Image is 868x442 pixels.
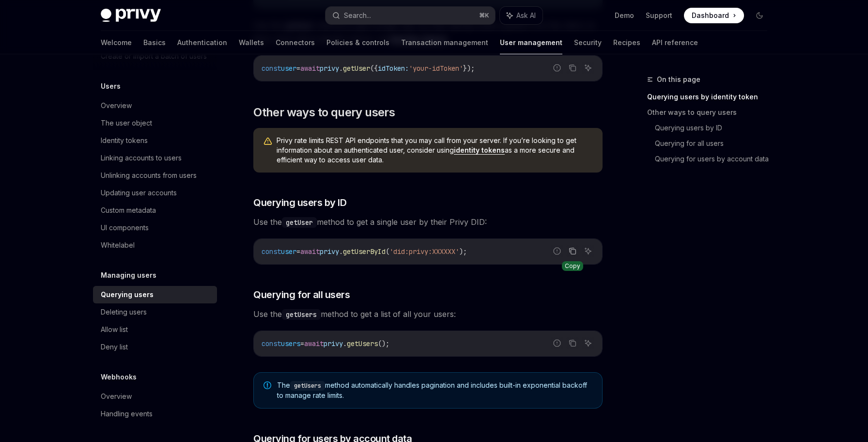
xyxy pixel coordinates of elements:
[339,247,343,256] span: .
[101,117,152,129] div: The user object
[646,11,672,20] a: Support
[93,237,217,254] a: Whitelabel
[101,391,132,402] div: Overview
[101,269,156,281] h5: Managing users
[282,217,317,228] code: getUser
[101,289,154,300] div: Querying users
[101,239,135,251] div: Whitelabel
[479,12,489,19] span: ⌘ K
[101,408,153,420] div: Handling events
[320,64,339,73] span: privy
[378,64,409,73] span: idToken:
[652,31,698,54] a: API reference
[459,247,467,256] span: );
[101,187,177,199] div: Updating user accounts
[582,337,594,349] button: Ask AI
[300,64,320,73] span: await
[296,247,300,256] span: =
[93,167,217,184] a: Unlinking accounts from users
[93,286,217,303] a: Querying users
[562,261,583,271] div: Copy
[409,64,463,73] span: 'your-idToken'
[262,64,281,73] span: const
[401,31,488,54] a: Transaction management
[93,338,217,356] a: Deny list
[101,205,156,216] div: Custom metadata
[143,31,166,54] a: Basics
[551,337,563,349] button: Report incorrect code
[101,9,161,22] img: dark logo
[93,149,217,167] a: Linking accounts to users
[101,341,128,353] div: Deny list
[101,152,182,164] div: Linking accounts to users
[454,146,505,155] a: identity tokens
[93,219,217,237] a: UI components
[343,64,370,73] span: getUser
[339,64,343,73] span: .
[296,64,300,73] span: =
[325,7,495,24] button: Search...⌘K
[262,339,281,348] span: const
[320,247,339,256] span: privy
[101,170,197,181] div: Unlinking accounts from users
[101,31,132,54] a: Welcome
[101,80,121,92] h5: Users
[566,337,579,349] button: Copy the contents from the code block
[300,339,304,348] span: =
[655,151,775,167] a: Querying for users by account data
[378,339,389,348] span: ();
[253,215,603,229] span: Use the method to get a single user by their Privy DID:
[282,309,321,320] code: getUsers
[101,135,148,146] div: Identity tokens
[500,7,542,24] button: Ask AI
[93,114,217,132] a: The user object
[370,64,378,73] span: ({
[551,245,563,257] button: Report incorrect code
[101,222,149,234] div: UI components
[93,132,217,149] a: Identity tokens
[263,381,271,389] svg: Note
[101,306,147,318] div: Deleting users
[615,11,634,20] a: Demo
[93,97,217,114] a: Overview
[253,307,603,321] span: Use the method to get a list of all your users:
[253,105,395,120] span: Other ways to query users
[300,247,320,256] span: await
[463,64,475,73] span: });
[344,10,371,21] div: Search...
[389,247,459,256] span: 'did:privy:XXXXXX'
[93,303,217,321] a: Deleting users
[326,31,389,54] a: Policies & controls
[253,288,350,301] span: Querying for all users
[263,137,273,146] svg: Warning
[290,381,325,391] code: getUsers
[692,11,729,20] span: Dashboard
[647,89,775,105] a: Querying users by identity token
[613,31,640,54] a: Recipes
[93,321,217,338] a: Allow list
[93,405,217,423] a: Handling events
[101,371,137,383] h5: Webhooks
[324,339,343,348] span: privy
[684,8,744,23] a: Dashboard
[752,8,767,23] button: Toggle dark mode
[281,339,300,348] span: users
[277,136,593,165] span: Privy rate limits REST API endpoints that you may call from your server. If you’re looking to get...
[277,380,592,400] span: The method automatically handles pagination and includes built-in exponential backoff to manage r...
[516,11,536,20] span: Ask AI
[500,31,562,54] a: User management
[177,31,227,54] a: Authentication
[281,247,296,256] span: user
[647,105,775,120] a: Other ways to query users
[657,74,700,85] span: On this page
[655,136,775,151] a: Querying for all users
[239,31,264,54] a: Wallets
[262,247,281,256] span: const
[276,31,315,54] a: Connectors
[566,62,579,74] button: Copy the contents from the code block
[655,120,775,136] a: Querying users by ID
[343,339,347,348] span: .
[93,184,217,202] a: Updating user accounts
[582,245,594,257] button: Ask AI
[551,62,563,74] button: Report incorrect code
